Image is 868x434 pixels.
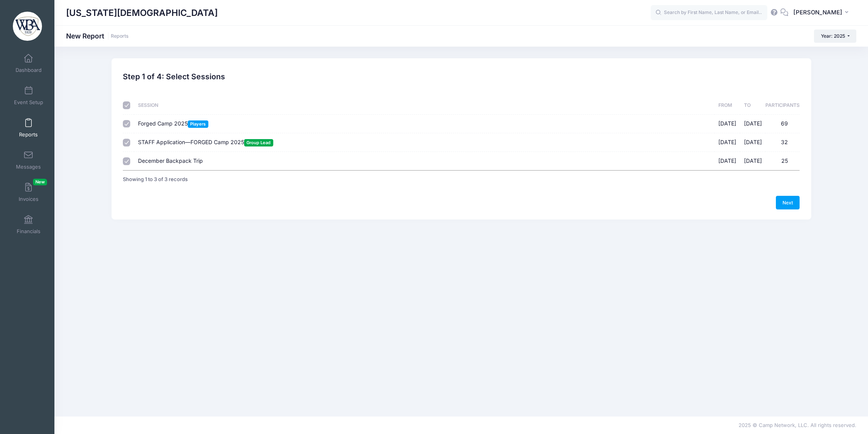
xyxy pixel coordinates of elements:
[138,157,203,164] span: December Backpack Trip
[821,33,845,39] span: Year: 2025
[66,32,129,40] h1: New Report
[188,120,208,128] span: Players
[10,82,47,109] a: Event Setup
[10,50,47,77] a: Dashboard
[123,171,188,188] div: Showing 1 to 3 of 3 records
[33,179,47,185] span: New
[740,152,766,170] td: [DATE]
[776,196,800,209] a: Next
[10,211,47,238] a: Financials
[19,196,38,202] span: Invoices
[66,4,218,22] h1: [US_STATE][DEMOGRAPHIC_DATA]
[765,96,800,115] th: Participants
[138,139,273,145] span: STAFF Application—FORGED Camp 2025
[123,72,225,81] h2: Step 1 of 4: Select Sessions
[793,8,842,17] span: [PERSON_NAME]
[13,12,42,41] img: Washington Baptist Association
[788,4,856,22] button: [PERSON_NAME]
[740,133,766,152] td: [DATE]
[10,114,47,141] a: Reports
[10,179,47,206] a: InvoicesNew
[111,33,129,39] a: Reports
[740,96,766,115] th: To
[765,152,800,170] td: 25
[10,146,47,174] a: Messages
[134,96,714,115] th: Session
[765,133,800,152] td: 32
[19,131,38,138] span: Reports
[739,422,856,428] span: 2025 © Camp Network, LLC. All rights reserved.
[16,67,42,73] span: Dashboard
[714,133,740,152] td: [DATE]
[16,164,41,170] span: Messages
[740,115,766,133] td: [DATE]
[714,115,740,133] td: [DATE]
[714,96,740,115] th: From
[138,120,208,127] span: Forged Camp 2025
[17,228,40,235] span: Financials
[814,30,856,43] button: Year: 2025
[714,152,740,170] td: [DATE]
[765,115,800,133] td: 69
[14,99,43,106] span: Event Setup
[244,139,273,146] span: Group Lead
[651,5,767,21] input: Search by First Name, Last Name, or Email...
